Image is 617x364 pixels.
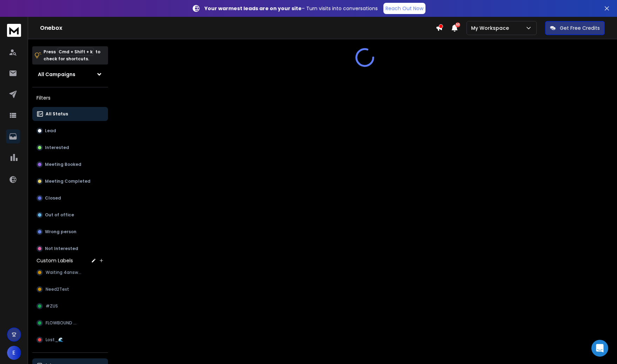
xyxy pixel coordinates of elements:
[32,225,108,239] button: Wrong person
[7,346,21,360] button: E
[32,67,108,81] button: All Campaigns
[45,128,56,134] p: Lead
[58,48,94,56] span: Cmd + Shift + k
[46,111,68,117] p: All Status
[40,24,436,32] h1: Onebox
[45,145,69,150] p: Interested
[32,124,108,138] button: Lead
[32,208,108,222] button: Out of office
[45,212,74,218] p: Out of office
[46,270,82,275] span: Waiting 4answer
[7,24,21,37] img: logo
[32,265,108,279] button: Waiting 4answer
[46,287,69,292] span: Need2Text
[591,340,608,357] div: Open Intercom Messenger
[32,141,108,155] button: Interested
[455,22,460,27] span: 50
[385,5,423,12] p: Reach Out Now
[32,157,108,171] button: Meeting Booked
[32,333,108,347] button: Lost_🌊
[36,257,73,264] h3: Custom Labels
[32,107,108,121] button: All Status
[204,5,302,12] strong: Your warmest leads are on your site
[32,174,108,188] button: Meeting Completed
[43,48,100,62] p: Press to check for shortcuts.
[32,242,108,256] button: Not Interested
[32,316,108,330] button: FLOWBOUND 🌊
[45,246,78,251] p: Not Interested
[45,195,61,201] p: Closed
[46,303,58,309] span: #ZUS
[383,3,425,14] a: Reach Out Now
[32,93,108,103] h3: Filters
[46,337,63,343] span: Lost_🌊
[560,25,600,32] p: Get Free Credits
[45,178,90,184] p: Meeting Completed
[38,71,75,78] h1: All Campaigns
[471,25,512,32] p: My Workspace
[45,162,81,167] p: Meeting Booked
[204,5,378,12] p: – Turn visits into conversations
[32,299,108,313] button: #ZUS
[32,191,108,205] button: Closed
[32,282,108,296] button: Need2Text
[45,229,76,235] p: Wrong person
[46,320,78,326] span: FLOWBOUND 🌊
[545,21,605,35] button: Get Free Credits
